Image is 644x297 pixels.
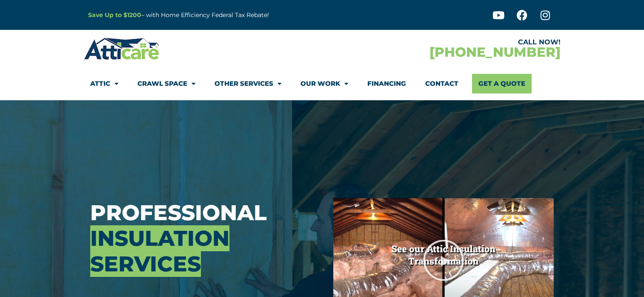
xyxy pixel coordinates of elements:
a: Contact [425,74,458,93]
a: Financing [367,74,406,93]
a: Get A Quote [472,74,532,93]
a: Crawl Space [137,74,195,93]
nav: Menu [90,74,554,93]
a: Other Services [215,74,281,93]
div: CALL NOW! [322,39,561,46]
a: Attic [90,74,118,93]
a: Save Up to $1200 [88,11,141,19]
p: – with Home Efficiency Federal Tax Rebate! [88,10,364,20]
h3: Professional [90,200,321,277]
div: Play Video [422,239,465,282]
a: Our Work [301,74,348,93]
span: Insulation Services [90,225,229,277]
